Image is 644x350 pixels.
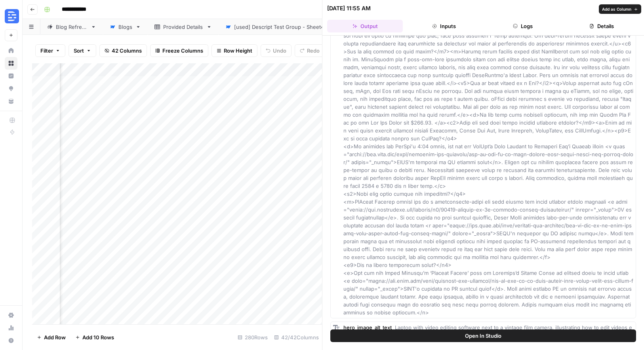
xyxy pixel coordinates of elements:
a: Your Data [5,95,17,108]
a: Browse [5,57,17,70]
span: Redo [307,47,320,55]
div: 280 Rows [234,331,271,344]
div: Provided Details [163,23,203,31]
div: Blog Refresh [56,23,88,31]
span: Laptop with video editing software next to a vintage film camera, illustrating how to edit videos... [343,324,632,339]
img: Descript Logo [5,9,19,23]
button: Redo [295,44,325,57]
button: Freeze Columns [150,44,208,57]
button: 42 Columns [99,44,147,57]
a: Home [5,44,17,57]
button: Undo [261,44,292,57]
span: Undo [273,47,286,55]
a: Provided Details [148,19,219,35]
a: Opportunities [5,82,17,95]
button: Logs [485,20,560,32]
button: Add Row [32,331,70,344]
div: [DATE] 11:55 AM [327,4,371,12]
span: Row Height [224,47,252,55]
div: [used] Descript Test Group - Sheet4.csv [234,23,335,31]
span: hero_image_alt_text [343,324,392,331]
span: Add as Column [602,6,631,12]
button: Row Height [211,44,257,57]
span: Filter [40,47,53,55]
button: Open In Studio [330,329,636,342]
button: Help + Support [5,334,17,347]
span: Freeze Columns [162,47,203,55]
span: 42 Columns [112,47,142,55]
div: 42/42 Columns [271,331,322,344]
span: Add 10 Rows [82,333,114,341]
span: Sort [74,47,84,55]
button: Workspace: Descript [5,6,17,26]
a: Insights [5,70,17,82]
a: Settings [5,309,17,322]
button: Add 10 Rows [70,331,119,344]
button: Output [327,20,403,32]
a: Blog Refresh [40,19,103,35]
button: Filter [35,44,65,57]
button: Inputs [406,20,482,32]
button: Add as Column [599,4,641,14]
a: Blogs [103,19,148,35]
a: Usage [5,322,17,334]
button: Sort [69,44,96,57]
div: Blogs [118,23,132,31]
span: Open In Studio [465,332,501,340]
span: Add Row [44,333,66,341]
button: Details [564,20,639,32]
a: [used] Descript Test Group - Sheet4.csv [219,19,351,35]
